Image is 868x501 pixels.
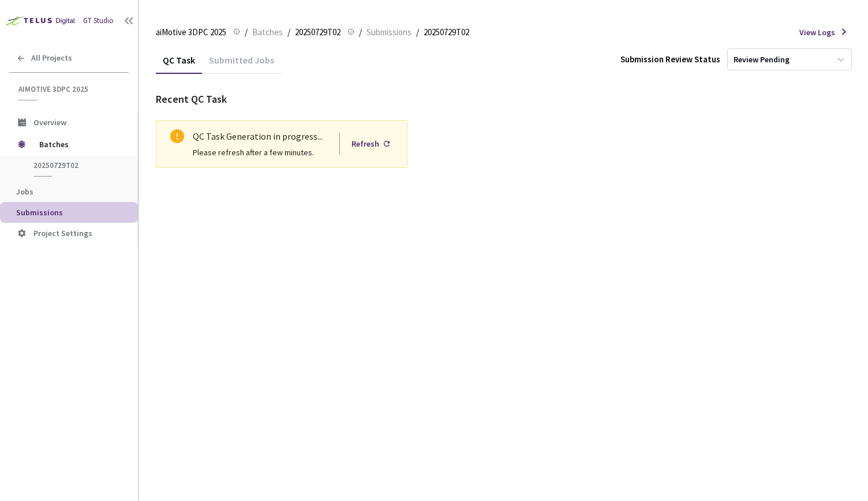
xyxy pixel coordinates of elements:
[33,228,92,238] span: Project Settings
[250,25,285,38] a: Batches
[33,117,66,128] span: Overview
[734,54,790,65] div: Review Pending
[83,16,114,27] div: GT Studio
[245,25,248,39] li: /
[18,84,122,94] span: aiMotive 3DPC 2025
[33,160,119,170] span: 20250729T02
[39,133,118,156] span: Batches
[156,92,853,107] div: Recent QC Task
[252,25,283,39] span: Batches
[16,186,33,197] span: Jobs
[295,25,341,39] span: 20250729T02
[366,25,411,39] span: Submissions
[193,129,398,144] div: QC Task Generation in progress...
[620,53,720,65] div: Submission Review Status
[156,25,226,39] span: aiMotive 3DPC 2025
[424,25,469,39] span: 20250729T02
[364,25,414,38] a: Submissions
[202,54,281,74] div: Submitted Jobs
[359,25,362,39] li: /
[351,137,379,150] div: Refresh
[287,25,290,39] li: /
[31,53,72,63] span: All Projects
[416,25,419,39] li: /
[156,54,202,74] div: QC Task
[799,27,835,38] span: View Logs
[16,207,63,218] span: Submissions
[170,129,184,143] span: exclamation-circle
[193,146,398,159] div: Please refresh after a few minutes.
